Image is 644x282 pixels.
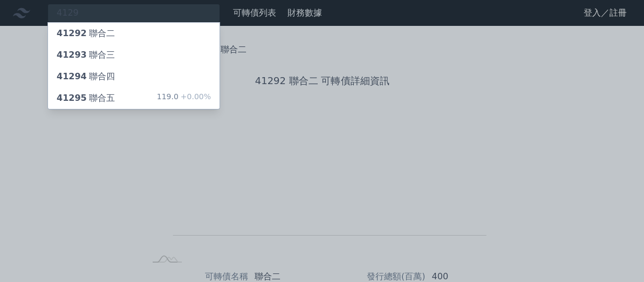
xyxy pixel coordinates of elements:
div: 聯合五 [57,92,115,105]
span: 41293 [57,50,87,60]
span: 41295 [57,93,87,103]
span: 41292 [57,28,87,38]
a: 41294聯合四 [48,66,220,87]
span: 41294 [57,71,87,81]
div: 聯合三 [57,49,115,61]
a: 41292聯合二 [48,23,220,44]
div: 119.0 [157,92,211,105]
a: 41293聯合三 [48,44,220,66]
div: 聯合二 [57,27,115,40]
span: +0.00% [179,92,211,101]
div: 聯合四 [57,70,115,83]
a: 41295聯合五 119.0+0.00% [48,87,220,109]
